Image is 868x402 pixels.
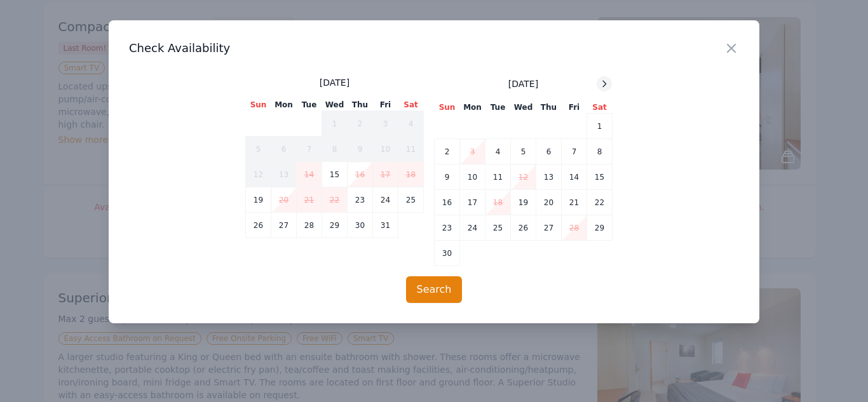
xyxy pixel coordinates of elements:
td: 1 [587,114,613,139]
td: 30 [348,213,373,238]
td: 16 [348,162,373,187]
td: 2 [348,111,373,137]
td: 19 [511,190,536,215]
td: 4 [485,139,511,164]
td: 11 [398,137,424,162]
td: 26 [511,215,536,241]
th: Wed [511,102,536,114]
td: 7 [297,137,322,162]
td: 12 [246,162,271,187]
td: 1 [322,111,348,137]
td: 11 [485,164,511,190]
th: Mon [271,99,297,111]
td: 27 [271,213,297,238]
td: 25 [485,215,511,241]
td: 22 [587,190,613,215]
td: 5 [246,137,271,162]
th: Tue [485,102,511,114]
td: 19 [246,187,271,213]
td: 18 [398,162,424,187]
td: 3 [460,139,485,164]
td: 25 [398,187,424,213]
span: [DATE] [320,76,349,89]
td: 10 [460,164,485,190]
td: 13 [536,164,562,190]
td: 14 [562,164,587,190]
td: 2 [435,139,460,164]
td: 23 [435,215,460,241]
td: 5 [511,139,536,164]
td: 3 [373,111,398,137]
th: Thu [536,102,562,114]
td: 31 [373,213,398,238]
td: 10 [373,137,398,162]
td: 21 [562,190,587,215]
th: Thu [348,99,373,111]
td: 12 [511,164,536,190]
td: 17 [460,190,485,215]
td: 16 [435,190,460,215]
td: 26 [246,213,271,238]
td: 8 [587,139,613,164]
td: 8 [322,137,348,162]
td: 20 [536,190,562,215]
h3: Check Availability [129,41,739,56]
td: 15 [322,162,348,187]
td: 13 [271,162,297,187]
th: Sat [587,102,613,114]
td: 29 [322,213,348,238]
td: 4 [398,111,424,137]
td: 17 [373,162,398,187]
th: Fri [373,99,398,111]
td: 9 [348,137,373,162]
td: 20 [271,187,297,213]
td: 30 [435,241,460,266]
td: 6 [271,137,297,162]
td: 28 [562,215,587,241]
td: 24 [373,187,398,213]
td: 18 [485,190,511,215]
td: 24 [460,215,485,241]
td: 28 [297,213,322,238]
td: 15 [587,164,613,190]
th: Sat [398,99,424,111]
td: 7 [562,139,587,164]
button: Search [406,276,463,303]
span: [DATE] [508,77,538,90]
th: Sun [435,102,460,114]
th: Sun [246,99,271,111]
td: 6 [536,139,562,164]
td: 29 [587,215,613,241]
th: Tue [297,99,322,111]
td: 27 [536,215,562,241]
th: Wed [322,99,348,111]
td: 23 [348,187,373,213]
td: 14 [297,162,322,187]
td: 21 [297,187,322,213]
th: Mon [460,102,485,114]
td: 22 [322,187,348,213]
th: Fri [562,102,587,114]
td: 9 [435,164,460,190]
